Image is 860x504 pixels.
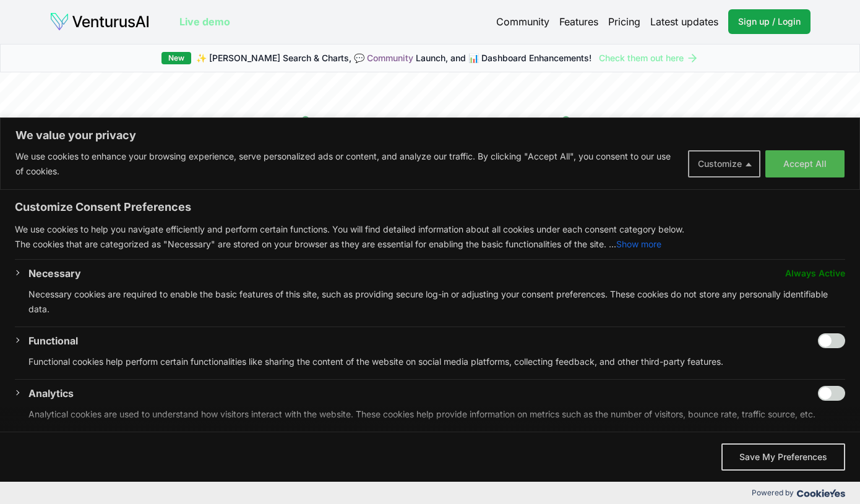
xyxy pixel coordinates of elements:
[161,52,191,64] div: New
[367,53,413,63] a: Community
[721,443,845,471] button: Save My Preferences
[738,15,801,28] span: Sign up / Login
[28,386,74,401] button: Analytics
[728,9,811,34] a: Sign up / Login
[15,222,845,237] p: We use cookies to help you navigate efficiently and perform certain functions. You will find deta...
[765,150,845,177] button: Accept All
[28,287,845,317] p: Necessary cookies are required to enable the basic features of this site, such as providing secur...
[496,14,549,29] a: Community
[608,14,640,29] a: Pricing
[797,489,845,497] img: Cookieyes logo
[650,14,718,29] a: Latest updates
[785,266,845,281] span: Always Active
[559,14,598,29] a: Features
[15,200,191,215] span: Customize Consent Preferences
[818,386,845,401] input: Enable Analytics
[28,354,845,369] p: Functional cookies help perform certain functionalities like sharing the content of the website o...
[196,52,591,64] span: ✨ [PERSON_NAME] Search & Charts, 💬 Launch, and 📊 Dashboard Enhancements!
[49,12,150,32] img: logo
[688,150,760,177] button: Customize
[28,333,78,348] button: Functional
[599,52,699,64] a: Check them out here
[616,237,661,252] button: Show more
[15,237,845,252] p: The cookies that are categorized as "Necessary" are stored on your browser as they are essential ...
[818,333,845,348] input: Enable Functional
[179,14,230,29] a: Live demo
[15,128,845,143] p: We value your privacy
[15,149,679,179] p: We use cookies to enhance your browsing experience, serve personalized ads or content, and analyz...
[28,266,81,281] button: Necessary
